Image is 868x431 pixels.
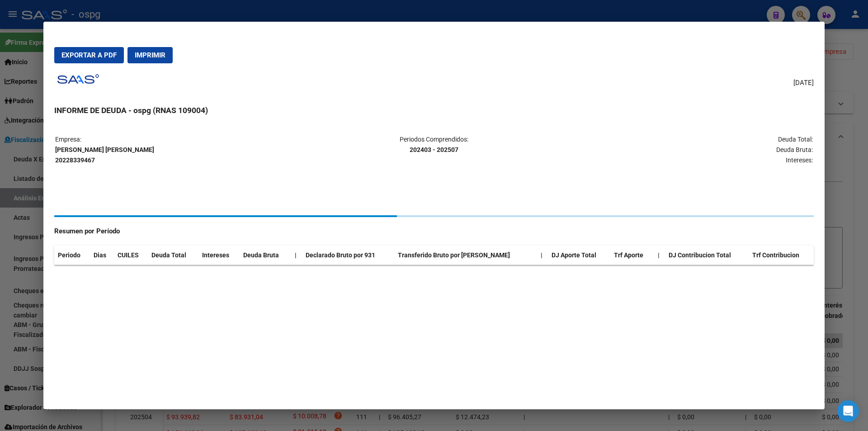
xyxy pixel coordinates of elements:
[148,246,198,265] th: Deuda Total
[561,134,813,165] p: Deuda Total: Deuda Bruta: Intereses:
[127,47,173,63] button: Imprimir
[410,146,458,153] strong: 202403 - 202507
[54,104,814,116] h3: INFORME DE DEUDA - ospg (RNAS 109004)
[198,246,240,265] th: Intereses
[537,246,548,265] th: |
[54,226,814,237] h4: Resumen por Período
[654,246,665,265] th: |
[135,51,165,59] span: Imprimir
[61,51,117,59] span: Exportar a PDF
[308,134,560,155] p: Periodos Comprendidos:
[55,146,154,164] strong: [PERSON_NAME] [PERSON_NAME] 20228339467
[114,246,148,265] th: CUILES
[291,246,302,265] th: |
[665,246,749,265] th: DJ Contribucion Total
[610,246,654,265] th: Trf Aporte
[837,400,859,422] div: Open Intercom Messenger
[749,246,814,265] th: Trf Contribucion
[90,246,114,265] th: Dias
[240,246,291,265] th: Deuda Bruta
[55,134,307,165] p: Empresa:
[548,246,610,265] th: DJ Aporte Total
[54,246,90,265] th: Periodo
[54,47,124,63] button: Exportar a PDF
[394,246,538,265] th: Transferido Bruto por [PERSON_NAME]
[793,78,814,88] span: [DATE]
[302,246,394,265] th: Declarado Bruto por 931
